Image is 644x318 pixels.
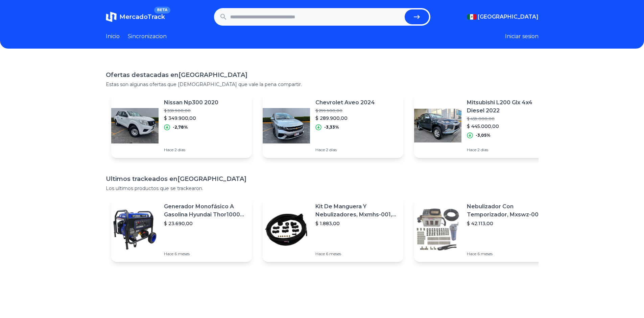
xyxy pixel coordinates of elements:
a: Featured imageNebulizador Con Temporizador, Mxswz-009, 50m, 40 Boquillas$ 42.113,00Hace 6 meses [414,197,555,262]
a: MercadoTrackBETA [106,11,165,22]
img: Featured image [414,206,461,253]
p: Chevrolet Aveo 2024 [315,99,375,107]
p: -3,05% [476,133,491,138]
a: Sincronizacion [128,32,167,41]
p: $ 299.900,00 [315,108,375,113]
p: Mitsubishi L200 Glx 4x4 Diesel 2022 [467,99,549,115]
img: Featured image [263,206,310,253]
a: Featured imageChevrolet Aveo 2024$ 299.900,00$ 289.900,00-3,33%Hace 2 días [263,93,403,158]
p: Los ultimos productos que se trackearon. [106,185,539,192]
p: $ 23.690,00 [164,220,246,227]
p: -2,78% [173,125,188,130]
img: Featured image [414,102,461,149]
p: Kit De Manguera Y Nebulizadores, Mxmhs-001, 6m, 6 Tees, 8 Bo [315,203,398,219]
button: Iniciar sesion [505,32,539,41]
p: $ 459.000,00 [467,116,549,122]
button: [GEOGRAPHIC_DATA] [467,13,539,21]
a: Featured imageGenerador Monofásico A Gasolina Hyundai Thor10000 P 11.5 Kw$ 23.690,00Hace 6 meses [111,197,252,262]
span: MercadoTrack [119,13,165,21]
h1: Ultimos trackeados en [GEOGRAPHIC_DATA] [106,174,539,184]
p: -3,33% [324,125,339,130]
p: Estas son algunas ofertas que [DEMOGRAPHIC_DATA] que vale la pena compartir. [106,81,539,88]
p: Hace 2 días [315,147,375,153]
img: Featured image [111,206,159,253]
img: Mexico [467,14,476,20]
p: $ 349.900,00 [164,115,218,122]
p: Nebulizador Con Temporizador, Mxswz-009, 50m, 40 Boquillas [467,203,549,219]
p: Hace 2 días [164,147,218,153]
p: $ 42.113,00 [467,220,549,227]
a: Inicio [106,32,120,41]
a: Featured imageNissan Np300 2020$ 359.900,00$ 349.900,00-2,78%Hace 2 días [111,93,252,158]
img: Featured image [263,102,310,149]
h1: Ofertas destacadas en [GEOGRAPHIC_DATA] [106,70,539,80]
p: Nissan Np300 2020 [164,99,218,107]
span: [GEOGRAPHIC_DATA] [478,13,539,21]
p: $ 289.900,00 [315,115,375,122]
p: $ 359.900,00 [164,108,218,113]
a: Featured imageMitsubishi L200 Glx 4x4 Diesel 2022$ 459.000,00$ 445.000,00-3,05%Hace 2 días [414,93,555,158]
p: Hace 6 meses [467,251,549,257]
a: Featured imageKit De Manguera Y Nebulizadores, Mxmhs-001, 6m, 6 Tees, 8 Bo$ 1.883,00Hace 6 meses [263,197,403,262]
p: $ 445.000,00 [467,123,549,130]
span: BETA [154,7,170,14]
p: Generador Monofásico A Gasolina Hyundai Thor10000 P 11.5 Kw [164,203,246,219]
p: Hace 6 meses [164,251,246,257]
img: MercadoTrack [106,11,117,22]
img: Featured image [111,102,159,149]
p: Hace 2 días [467,147,549,153]
p: Hace 6 meses [315,251,398,257]
p: $ 1.883,00 [315,220,398,227]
